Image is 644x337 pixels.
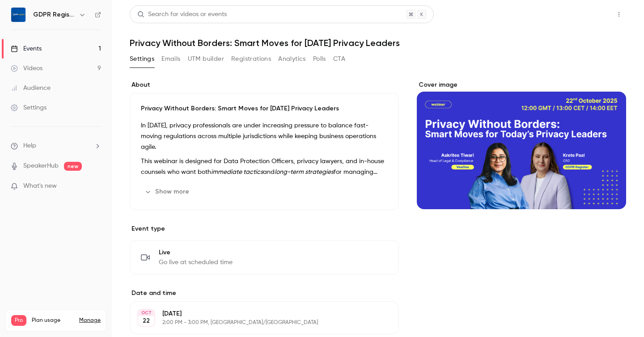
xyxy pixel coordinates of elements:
a: SpeakerHub [23,161,59,171]
li: help-dropdown-opener [11,141,101,151]
h1: Privacy Without Borders: Smart Moves for [DATE] Privacy Leaders [130,38,626,48]
section: Cover image [417,80,626,209]
div: Audience [11,84,51,93]
button: UTM builder [188,52,224,66]
button: CTA [333,52,345,66]
div: Settings [11,103,47,112]
div: Videos [11,64,42,73]
em: immediate tactics [211,169,263,175]
p: 2:00 PM - 3:00 PM, [GEOGRAPHIC_DATA]/[GEOGRAPHIC_DATA] [162,319,352,326]
p: Event type [130,224,399,233]
button: Settings [130,52,154,66]
p: 22 [143,316,150,325]
span: Live [159,248,233,257]
button: Analytics [278,52,306,66]
label: About [130,80,399,89]
label: Date and time [130,289,399,298]
span: Help [23,141,36,151]
span: What's new [23,181,57,191]
label: Cover image [417,80,626,89]
p: Privacy Without Borders: Smart Moves for [DATE] Privacy Leaders [141,104,388,113]
p: [DATE] [162,309,352,318]
div: Search for videos or events [137,10,227,19]
p: In [DATE], privacy professionals are under increasing pressure to balance fast-moving regulations... [141,120,388,152]
span: new [64,162,82,171]
img: GDPR Register [11,8,25,22]
span: Go live at scheduled time [159,258,233,267]
em: long-term strategies [275,169,334,175]
span: Pro [11,315,26,326]
button: Emails [161,52,180,66]
div: Events [11,44,42,53]
button: Share [569,5,605,23]
div: OCT [138,310,154,316]
button: Registrations [231,52,271,66]
p: This webinar is designed for Data Protection Officers, privacy lawyers, and in-house counsels who... [141,156,388,177]
button: Polls [313,52,326,66]
span: Plan usage [32,317,74,324]
h6: GDPR Register [33,10,75,19]
a: Manage [79,317,101,324]
button: Show more [141,185,195,199]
